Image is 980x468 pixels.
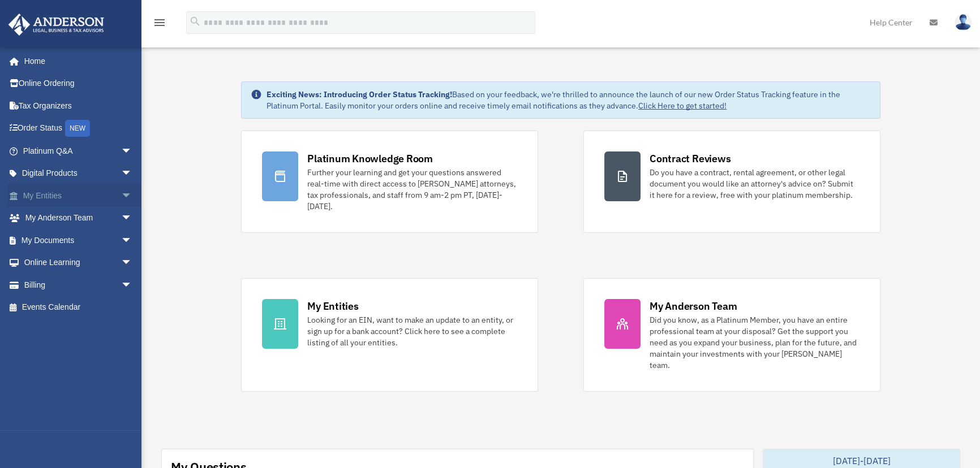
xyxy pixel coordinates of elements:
a: My Entities Looking for an EIN, want to make an update to an entity, or sign up for a bank accoun... [241,278,538,392]
div: My Entities [307,299,358,313]
img: Anderson Advisors Platinum Portal [5,14,108,36]
a: Digital Productsarrow_drop_down [8,162,149,185]
div: Looking for an EIN, want to make an update to an entity, or sign up for a bank account? Click her... [307,314,517,348]
a: Online Learningarrow_drop_down [8,252,149,274]
a: My Anderson Teamarrow_drop_down [8,207,149,229]
a: Platinum Q&Aarrow_drop_down [8,140,149,162]
i: search [189,15,201,28]
img: User Pic [955,14,972,31]
span: arrow_drop_down [121,274,144,297]
a: Online Ordering [8,72,149,95]
a: Tax Organizers [8,94,149,117]
div: Platinum Knowledge Room [307,151,433,166]
a: Click Here to get started! [638,101,727,111]
span: arrow_drop_down [121,140,144,163]
a: Order StatusNEW [8,117,149,140]
a: My Entitiesarrow_drop_down [8,184,149,207]
span: arrow_drop_down [121,229,144,252]
div: Further your learning and get your questions answered real-time with direct access to [PERSON_NAM... [307,167,517,212]
a: Platinum Knowledge Room Further your learning and get your questions answered real-time with dire... [241,131,538,233]
div: My Anderson Team [650,299,737,313]
span: arrow_drop_down [121,207,144,230]
a: Contract Reviews Do you have a contract, rental agreement, or other legal document you would like... [583,131,880,233]
a: My Documentsarrow_drop_down [8,229,149,252]
strong: Exciting News: Introducing Order Status Tracking! [267,89,452,99]
span: arrow_drop_down [121,184,144,207]
a: menu [153,20,166,29]
div: Did you know, as a Platinum Member, you have an entire professional team at your disposal? Get th... [650,314,859,371]
a: Events Calendar [8,296,149,319]
span: arrow_drop_down [121,252,144,275]
div: Contract Reviews [650,151,730,166]
a: Home [8,50,144,72]
a: My Anderson Team Did you know, as a Platinum Member, you have an entire professional team at your... [583,278,880,392]
div: Do you have a contract, rental agreement, or other legal document you would like an attorney's ad... [650,167,859,201]
a: Billingarrow_drop_down [8,274,149,296]
div: Based on your feedback, we're thrilled to announce the launch of our new Order Status Tracking fe... [267,89,871,111]
div: NEW [65,120,90,137]
span: arrow_drop_down [121,162,144,185]
i: menu [153,16,166,29]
